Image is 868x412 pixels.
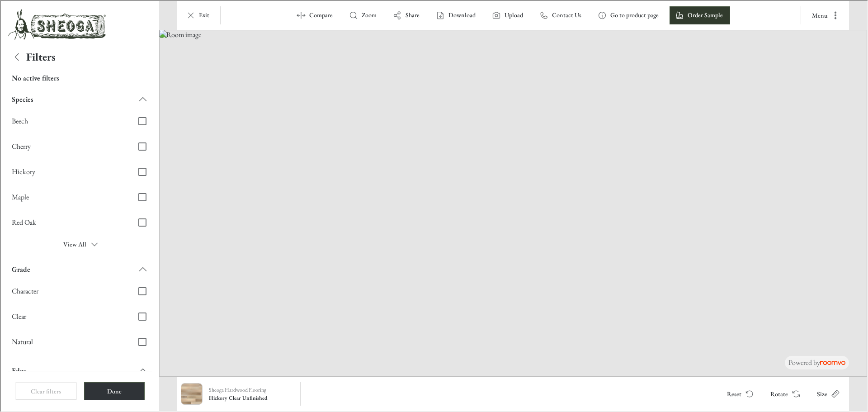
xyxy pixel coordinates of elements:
[7,90,151,108] div: Species
[11,336,125,346] span: Natural
[25,50,55,63] h4: Filters
[405,10,419,19] p: Share
[11,141,125,151] span: Cherry
[687,10,722,19] p: Order Sample
[429,5,482,24] button: Download
[788,357,844,367] p: Powered by
[11,115,125,125] span: Beech
[308,10,332,19] p: Compare
[7,7,105,40] a: Go to Sheoga Hardwood Flooring's website.
[11,311,125,321] span: Clear
[762,384,805,402] button: Rotate Surface
[198,10,208,19] p: Exit
[11,72,58,82] h6: No active filters
[819,360,844,364] img: roomvo_wordmark.svg
[208,393,293,401] h6: Hickory Clear Unfinished
[361,10,376,19] p: Zoom
[551,10,580,19] p: Contact Us
[180,5,216,24] button: Exit
[504,10,522,19] label: Upload
[609,10,658,19] p: Go to product page
[719,384,759,402] button: Reset product
[11,264,137,274] div: Grade
[290,5,339,24] button: Enter compare mode
[387,5,426,24] button: Share
[11,217,125,227] span: Red Oak
[804,5,844,24] button: More actions
[11,365,137,375] div: Edge
[158,29,866,376] img: Room image
[448,10,475,19] p: Download
[533,5,588,24] button: Contact Us
[7,47,25,65] button: Back
[11,166,125,176] span: Hickory
[11,94,137,104] div: Species
[7,260,151,278] div: Grade
[486,5,529,24] button: Upload a picture of your room
[11,285,125,295] span: Character
[208,385,265,393] p: Sheoga Hardwood Flooring
[591,5,665,24] button: Go to product page
[7,7,105,40] img: Logo representing Sheoga Hardwood Flooring.
[11,191,125,201] span: Maple
[7,234,151,252] button: View All
[669,5,729,24] button: Order Sample
[7,361,151,379] div: Edge
[205,382,296,404] button: Show details for Hickory Clear Unfinished
[343,5,383,24] button: Zoom room image
[7,47,151,410] div: Filters menu
[180,383,201,403] img: Hickory Clear Unfinished
[788,357,844,367] div: The visualizer is powered by Roomvo.
[83,381,144,399] button: Close the filters menu
[809,384,844,402] button: Open size menu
